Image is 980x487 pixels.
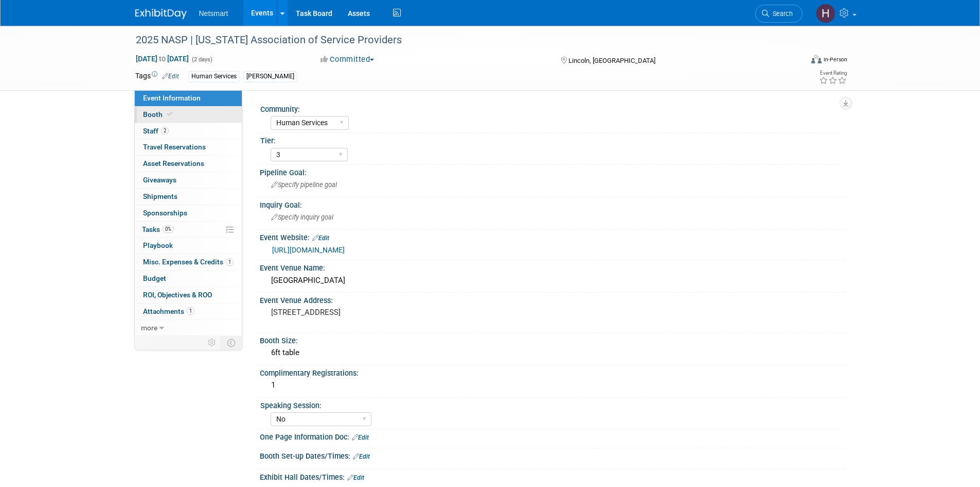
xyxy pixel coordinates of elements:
span: Specify pipeline goal [271,181,337,189]
a: Playbook [135,238,242,254]
span: more [141,324,157,332]
a: [URL][DOMAIN_NAME] [272,246,345,254]
span: Specify inquiry goal [271,213,333,221]
div: Tier: [260,133,841,146]
td: Toggle Event Tabs [221,336,242,349]
a: Shipments [135,189,242,205]
span: Asset Reservations [143,159,204,167]
i: Booth reservation complete [167,111,172,117]
a: Tasks0% [135,222,242,238]
span: Search [769,10,793,18]
span: Travel Reservations [143,143,206,151]
div: One Page Information Doc: [260,429,845,443]
span: (2 days) [191,56,212,63]
a: ROI, Objectives & ROO [135,287,242,303]
span: Playbook [143,241,173,249]
a: Staff2 [135,123,242,139]
div: In-Person [823,56,847,63]
img: ExhibitDay [135,9,187,19]
span: to [157,55,167,63]
a: Event Information [135,90,242,106]
span: Staff [143,127,169,135]
span: Budget [143,274,166,282]
div: Speaking Session: [260,398,841,411]
div: Exhibit Hall Dates/Times: [260,469,845,483]
span: ROI, Objectives & ROO [143,291,212,299]
div: Event Venue Name: [260,260,845,273]
div: Event Website: [260,230,845,243]
div: Booth Size: [260,333,845,346]
a: Edit [312,234,329,242]
div: 2025 NASP | [US_STATE] Association of Service Providers [132,31,787,49]
span: Misc. Expenses & Credits [143,258,234,266]
a: Giveaways [135,172,242,188]
pre: [STREET_ADDRESS] [271,308,492,317]
span: Event Information [143,94,201,102]
div: Community: [260,102,841,114]
div: Event Rating [819,71,847,76]
div: 6ft table [268,345,838,361]
span: Tasks [142,225,174,233]
a: Edit [353,453,370,460]
div: Pipeline Goal: [260,165,845,178]
span: [DATE] [DATE] [135,54,189,63]
span: Booth [143,110,174,119]
div: Event Venue Address: [260,293,845,306]
div: Event Format [742,54,848,69]
span: 1 [226,258,234,266]
span: Shipments [143,192,177,200]
span: Attachments [143,307,194,315]
a: Misc. Expenses & Credits1 [135,254,242,270]
span: 1 [187,307,194,315]
span: Giveaways [143,176,176,184]
a: Booth [135,107,242,123]
div: [PERSON_NAME] [243,71,297,82]
a: more [135,320,242,336]
img: Hannah Norsworthy [816,4,835,23]
a: Edit [352,434,369,441]
span: 0% [163,225,174,233]
span: Netsmart [199,9,228,18]
a: Edit [347,474,364,481]
button: Committed [317,54,378,65]
td: Tags [135,71,179,82]
a: Edit [162,73,179,80]
div: 1 [268,377,838,393]
div: Complimentary Registrations: [260,365,845,378]
a: Travel Reservations [135,139,242,155]
img: Format-Inperson.png [811,55,822,63]
div: Inquiry Goal: [260,197,845,210]
span: Sponsorships [143,209,187,217]
div: Booth Set-up Dates/Times: [260,448,845,462]
span: Lincoln, [GEOGRAPHIC_DATA] [568,57,655,64]
td: Personalize Event Tab Strip [203,336,221,349]
a: Attachments1 [135,304,242,320]
a: Budget [135,271,242,287]
a: Asset Reservations [135,156,242,172]
div: Human Services [188,71,240,82]
div: [GEOGRAPHIC_DATA] [268,273,838,289]
a: Search [755,5,803,23]
a: Sponsorships [135,205,242,221]
span: 2 [161,127,169,135]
